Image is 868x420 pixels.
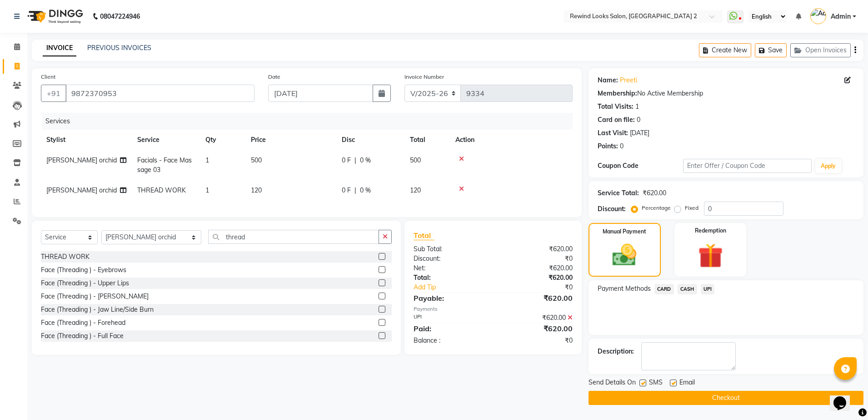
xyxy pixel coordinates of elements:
[620,76,637,85] a: Preeti
[407,263,493,273] div: Net:
[678,284,697,294] span: CASH
[598,284,651,293] span: Payment Methods
[354,156,356,165] span: |
[790,43,851,57] button: Open Invoices
[407,293,493,304] div: Payable:
[493,254,579,263] div: ₹0
[685,204,698,212] label: Fixed
[100,4,140,29] b: 08047224946
[598,76,618,85] div: Name:
[41,305,154,314] div: Face (Threading ) - Jaw Line/Side Burn
[630,128,649,138] div: [DATE]
[815,159,841,173] button: Apply
[41,252,90,262] div: THREAD WORK
[699,43,751,57] button: Create New
[598,347,634,356] div: Description:
[41,265,126,275] div: Face (Threading ) - Eyebrows
[360,186,371,195] span: 0 %
[407,254,493,263] div: Discount:
[755,43,787,57] button: Save
[635,102,639,111] div: 1
[598,161,683,171] div: Coupon Code
[137,186,186,194] span: THREAD WORK
[410,156,421,164] span: 500
[679,378,695,389] span: Email
[493,323,579,334] div: ₹620.00
[42,113,579,130] div: Services
[41,73,55,81] label: Client
[643,188,666,198] div: ₹620.00
[268,73,280,81] label: Date
[598,115,635,125] div: Card on file:
[407,283,508,292] a: Add Tip
[598,188,639,198] div: Service Total:
[46,186,117,194] span: [PERSON_NAME] orchid
[620,142,624,151] div: 0
[200,130,245,150] th: Qty
[208,230,379,244] input: Search or Scan
[598,89,854,98] div: No Active Membership
[407,273,493,283] div: Total:
[654,284,674,294] span: CARD
[43,40,76,56] a: INVOICE
[342,186,351,195] span: 0 F
[41,331,124,341] div: Face (Threading ) - Full Face
[690,240,731,271] img: _gift.svg
[810,8,826,24] img: Admin
[354,186,356,195] span: |
[342,156,351,165] span: 0 F
[414,231,434,240] span: Total
[637,115,640,125] div: 0
[132,130,200,150] th: Service
[830,384,859,411] iframe: chat widget
[493,293,579,304] div: ₹620.00
[598,142,618,151] div: Points:
[603,228,646,236] label: Manual Payment
[598,128,628,138] div: Last Visit:
[407,313,493,323] div: UPI
[336,130,404,150] th: Disc
[251,156,262,164] span: 500
[410,186,421,194] span: 120
[598,89,637,98] div: Membership:
[508,283,579,292] div: ₹0
[205,186,209,194] span: 1
[598,102,634,111] div: Total Visits:
[493,273,579,283] div: ₹620.00
[360,156,371,165] span: 0 %
[251,186,262,194] span: 120
[683,159,811,173] input: Enter Offer / Coupon Code
[493,244,579,254] div: ₹620.00
[605,241,644,269] img: _cash.svg
[493,263,579,273] div: ₹620.00
[245,130,336,150] th: Price
[404,130,450,150] th: Total
[407,336,493,345] div: Balance :
[41,292,149,301] div: Face (Threading ) - [PERSON_NAME]
[41,278,129,288] div: Face (Threading ) - Upper Lips
[46,156,117,164] span: [PERSON_NAME] orchid
[65,85,254,102] input: Search by Name/Mobile/Email/Code
[404,73,444,81] label: Invoice Number
[23,4,85,29] img: logo
[41,318,125,328] div: Face (Threading ) - Forehead
[41,85,66,102] button: +91
[407,244,493,254] div: Sub Total:
[493,313,579,323] div: ₹620.00
[414,305,573,313] div: Payments
[87,44,151,52] a: PREVIOUS INVOICES
[407,323,493,334] div: Paid:
[701,284,715,294] span: UPI
[137,156,192,174] span: Facials - Face Massage 03
[649,378,663,389] span: SMS
[205,156,209,164] span: 1
[589,391,863,405] button: Checkout
[831,12,851,21] span: Admin
[642,204,671,212] label: Percentage
[589,378,636,389] span: Send Details On
[493,336,579,345] div: ₹0
[598,204,626,214] div: Discount:
[450,130,573,150] th: Action
[41,130,132,150] th: Stylist
[695,227,726,235] label: Redemption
